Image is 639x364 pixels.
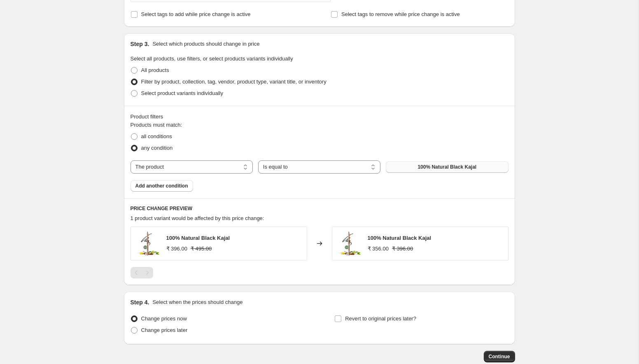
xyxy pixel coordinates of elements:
span: Select product variants individually [141,90,223,96]
button: 100% Natural Black Kajal [386,161,508,173]
span: 100% Natural Black Kajal [368,235,431,241]
div: ₹ 356.00 [368,245,389,253]
span: 100% Natural Black Kajal [166,235,230,241]
nav: Pagination [131,267,153,278]
span: Change prices later [141,327,188,333]
h2: Step 4. [131,298,149,306]
p: Select which products should change in price [152,40,259,48]
span: Revert to original prices later? [345,315,416,322]
h6: PRICE CHANGE PREVIEW [131,205,508,212]
span: Select all products, use filters, or select products variants individually [131,56,293,62]
span: Add another condition [135,183,188,189]
span: 1 product variant would be affected by this price change: [131,215,264,221]
span: Continue [489,353,510,360]
span: All products [141,67,169,73]
span: all conditions [141,133,172,139]
strike: ₹ 495.00 [191,245,212,253]
span: any condition [141,145,173,151]
h2: Step 3. [131,40,149,48]
span: Select tags to remove while price change is active [341,11,460,17]
div: Product filters [131,113,508,121]
p: Select when the prices should change [152,298,243,306]
span: 100% Natural Black Kajal [417,164,476,170]
div: ₹ 396.00 [166,245,187,253]
strike: ₹ 396.00 [392,245,413,253]
span: Select tags to add while price change is active [141,11,251,17]
img: LOTUS00000071_1_80x.jpg [336,231,361,256]
img: LOTUS00000071_1_80x.jpg [135,231,160,256]
span: Filter by product, collection, tag, vendor, product type, variant title, or inventory [141,79,326,85]
button: Continue [484,351,515,362]
span: Products must match: [131,122,182,128]
button: Add another condition [131,180,193,192]
span: Change prices now [141,315,187,322]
